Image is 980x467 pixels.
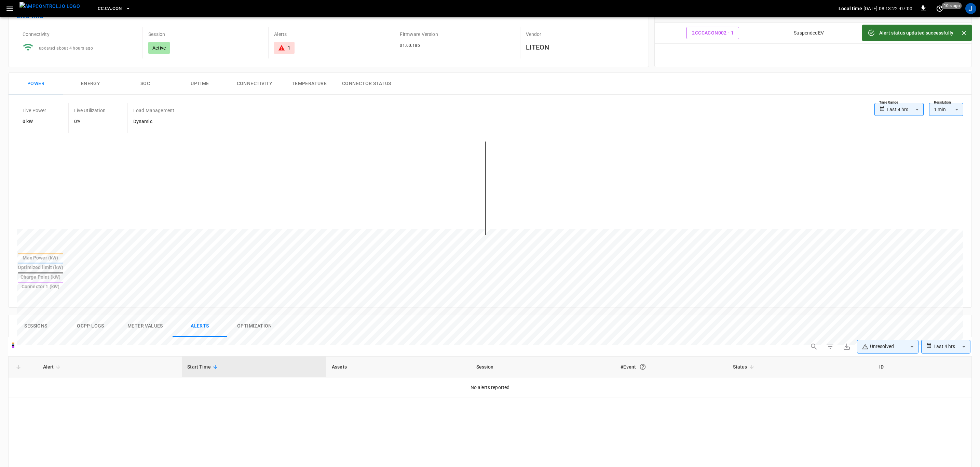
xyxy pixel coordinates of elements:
[862,343,908,350] div: Unresolved
[173,73,227,95] button: Uptime
[846,23,911,44] td: 9.98 kW
[337,73,396,95] button: Connector Status
[39,46,93,51] span: updated about 4 hours ago
[879,27,953,39] div: Alert status updated successfully
[9,315,63,337] button: Sessions
[326,357,471,377] th: Assets
[227,315,282,337] button: Optimization
[23,31,137,38] p: Connectivity
[74,107,106,114] p: Live Utilization
[187,363,220,371] span: Start Time
[400,31,514,38] p: Firmware Version
[400,43,420,48] span: 01.00.18b
[152,44,166,51] p: Active
[637,361,649,373] button: An event is a single occurrence of an issue. An alert groups related events for the same asset, m...
[526,42,640,53] h6: LITEON
[23,118,46,125] h6: 0 kW
[686,27,739,39] button: 2CCCACON002 - 1
[874,357,971,377] th: ID
[133,107,174,114] p: Load Management
[288,44,290,51] div: 1
[771,23,846,44] td: SuspendedEV
[934,100,951,105] label: Resolution
[863,5,912,12] p: [DATE] 08:13:22 -07:00
[839,5,862,12] p: Local time
[282,73,337,95] button: Temperature
[655,2,971,44] table: connector table
[98,5,122,13] span: CC.CA.CON
[19,2,80,11] img: ampcontrol.io logo
[95,2,133,15] button: CC.CA.CON
[471,357,615,377] th: Session
[274,31,389,38] p: Alerts
[9,377,971,398] td: No alerts reported
[879,100,898,105] label: Time Range
[621,361,722,373] div: #Event
[934,340,970,353] div: Last 4 hrs
[227,73,282,95] button: Connectivity
[148,31,263,38] p: Session
[133,118,174,125] h6: Dynamic
[74,118,106,125] h6: 0%
[942,2,962,9] span: 10 s ago
[887,103,924,116] div: Last 4 hrs
[9,73,63,95] button: Power
[733,363,756,371] span: Status
[173,315,227,337] button: Alerts
[959,28,969,38] button: Close
[526,31,640,38] p: Vendor
[965,3,976,14] div: profile-icon
[118,315,173,337] button: Meter Values
[934,3,945,14] button: set refresh interval
[63,73,118,95] button: Energy
[118,73,173,95] button: SOC
[23,107,46,114] p: Live Power
[43,363,63,371] span: Alert
[929,103,963,116] div: 1 min
[63,315,118,337] button: Ocpp logs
